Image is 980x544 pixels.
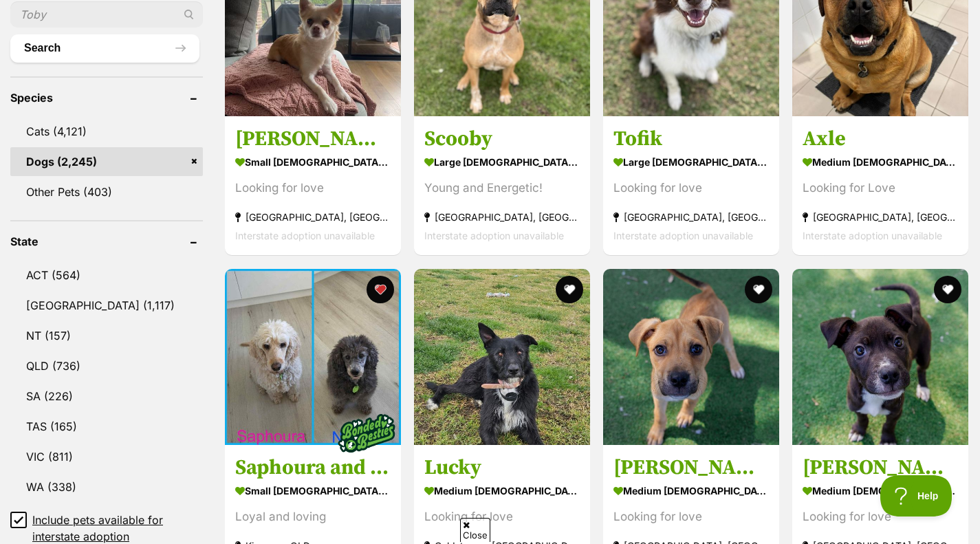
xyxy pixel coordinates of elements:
strong: large [DEMOGRAPHIC_DATA] Dog [613,153,769,173]
a: Axle medium [DEMOGRAPHIC_DATA] Dog Looking for Love [GEOGRAPHIC_DATA], [GEOGRAPHIC_DATA] Intersta... [792,116,968,256]
img: bonded besties [332,399,401,468]
span: Close [460,518,490,542]
strong: small [DEMOGRAPHIC_DATA] Dog [235,481,391,501]
header: State [10,235,203,248]
a: NT (157) [10,321,203,350]
a: WA (338) [10,472,203,501]
div: Young and Energetic! [424,179,580,198]
strong: [GEOGRAPHIC_DATA], [GEOGRAPHIC_DATA] [803,208,958,227]
div: Looking for love [235,179,391,198]
a: [PERSON_NAME] small [DEMOGRAPHIC_DATA] Dog Looking for love [GEOGRAPHIC_DATA], [GEOGRAPHIC_DATA] ... [225,116,401,256]
strong: medium [DEMOGRAPHIC_DATA] Dog [613,481,769,501]
strong: medium [DEMOGRAPHIC_DATA] Dog [424,481,580,501]
button: favourite [745,276,772,303]
img: Kai - Unknown x Staffordshire Terrier Dog [792,269,968,445]
h3: Axle [803,127,958,153]
a: Dogs (2,245) [10,147,203,176]
strong: [GEOGRAPHIC_DATA], [GEOGRAPHIC_DATA] [235,208,391,227]
strong: [GEOGRAPHIC_DATA], [GEOGRAPHIC_DATA] [424,208,580,227]
img: Asher - Unknown x Staffordshire Terrier Dog [603,269,779,445]
div: Loyal and loving [235,508,391,526]
div: Looking for Love [803,179,958,198]
a: Cats (4,121) [10,117,203,146]
img: Saphoura and Nelson - Poodle x Cocker Spaniel Dog [225,269,401,445]
a: Tofik large [DEMOGRAPHIC_DATA] Dog Looking for love [GEOGRAPHIC_DATA], [GEOGRAPHIC_DATA] Intersta... [603,116,779,256]
span: Interstate adoption unavailable [235,230,375,242]
a: TAS (165) [10,412,203,441]
h3: [PERSON_NAME] [613,455,769,481]
div: Looking for love [613,179,769,198]
span: Interstate adoption unavailable [424,230,564,242]
strong: [GEOGRAPHIC_DATA], [GEOGRAPHIC_DATA] [613,208,769,227]
strong: large [DEMOGRAPHIC_DATA] Dog [424,153,580,173]
header: Species [10,91,203,104]
div: Looking for love [424,508,580,526]
div: Looking for love [613,508,769,526]
button: Search [10,34,199,62]
a: SA (226) [10,382,203,411]
strong: medium [DEMOGRAPHIC_DATA] Dog [803,481,958,501]
a: Other Pets (403) [10,177,203,206]
span: Interstate adoption unavailable [803,230,942,242]
span: Interstate adoption unavailable [613,230,753,242]
a: VIC (811) [10,442,203,471]
a: ACT (564) [10,261,203,290]
a: QLD (736) [10,351,203,380]
h3: Saphoura and [PERSON_NAME] [235,455,391,481]
img: Lucky - Staghound x Kelpie Dog [414,269,590,445]
h3: [PERSON_NAME] [803,455,958,481]
button: favourite [556,276,583,303]
strong: medium [DEMOGRAPHIC_DATA] Dog [803,153,958,173]
a: [GEOGRAPHIC_DATA] (1,117) [10,291,203,320]
button: favourite [367,276,394,303]
button: favourite [934,276,961,303]
input: Toby [10,1,203,28]
h3: Lucky [424,455,580,481]
a: Scooby large [DEMOGRAPHIC_DATA] Dog Young and Energetic! [GEOGRAPHIC_DATA], [GEOGRAPHIC_DATA] Int... [414,116,590,256]
h3: [PERSON_NAME] [235,127,391,153]
h3: Scooby [424,127,580,153]
iframe: Help Scout Beacon - Open [880,475,952,516]
h3: Tofik [613,127,769,153]
div: Looking for love [803,508,958,526]
strong: small [DEMOGRAPHIC_DATA] Dog [235,153,391,173]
